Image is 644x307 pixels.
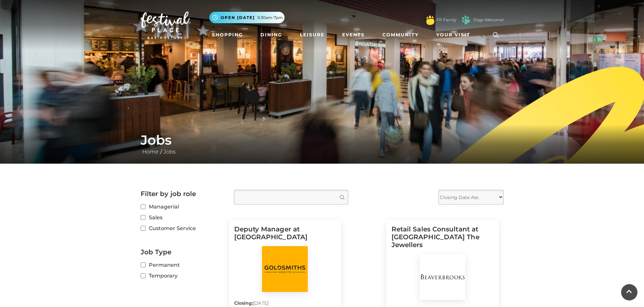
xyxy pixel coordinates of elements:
[141,11,190,39] img: Festival Place Logo
[339,29,367,41] a: Events
[209,12,285,23] button: Open [DATE] 9.30am-7pm
[141,213,224,222] label: Sales
[221,15,255,21] span: Open [DATE]
[209,29,246,41] a: Shopping
[262,246,308,292] img: Goldsmiths
[234,225,336,246] h5: Deputy Manager at [GEOGRAPHIC_DATA]
[434,29,476,41] a: Your Visit
[141,248,224,256] h2: Job Type
[234,300,253,306] strong: Closing:
[437,17,456,23] a: FP Family
[297,29,327,41] a: Leisure
[136,132,509,156] div: /
[473,17,504,23] a: Dogs Welcome!
[141,224,224,232] label: Customer Service
[258,29,285,41] a: Dining
[141,261,224,269] label: Permanent
[141,132,504,148] h1: Jobs
[436,31,470,38] span: Your Visit
[392,225,494,254] h5: Retail Sales Consultant at [GEOGRAPHIC_DATA] The Jewellers
[257,15,283,21] span: 9.30am-7pm
[162,149,177,155] a: Jobs
[141,190,224,198] h2: Filter by job role
[420,254,465,300] img: BeaverBrooks The Jewellers
[141,272,224,280] label: Temporary
[380,29,421,41] a: Community
[141,149,160,155] a: Home
[141,203,224,211] label: Managerial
